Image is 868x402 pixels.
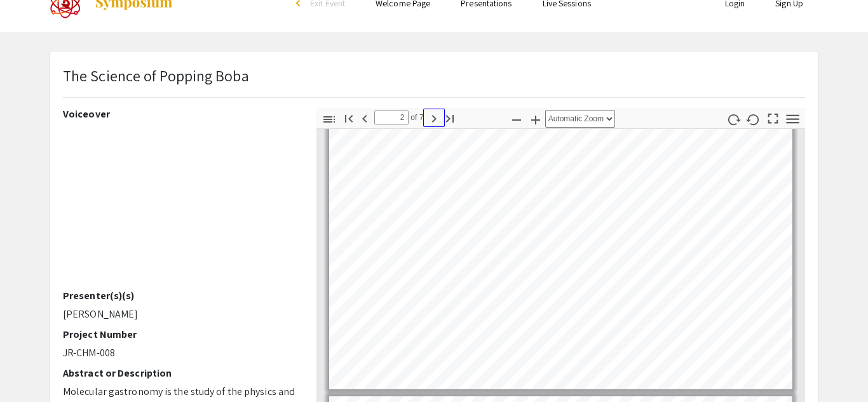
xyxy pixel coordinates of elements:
[409,111,424,124] span: of 7
[782,110,804,128] button: Tools
[763,108,784,126] button: Switch to Presentation Mode
[318,110,340,128] button: Toggle Sidebar
[63,345,297,361] p: JR-CHM-008
[63,290,297,302] h2: Presenter(s)(s)
[354,109,376,127] button: Previous Page
[323,123,798,395] div: Page 2
[338,109,360,127] button: Go to First Page
[63,367,297,379] h2: Abstract or Description
[10,345,54,392] iframe: Chat
[63,328,297,340] h2: Project Number
[525,110,546,128] button: Zoom In
[423,109,445,127] button: Next Page
[723,110,745,128] button: Rotate Clockwise
[743,110,764,128] button: Rotate Counterclockwise
[374,111,409,124] input: Page
[63,108,297,120] h2: Voiceover
[63,64,249,87] p: The Science of Popping Boba
[506,110,527,128] button: Zoom Out
[545,110,615,128] select: Zoom
[63,307,297,322] p: [PERSON_NAME]
[439,109,461,127] button: Go to Last Page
